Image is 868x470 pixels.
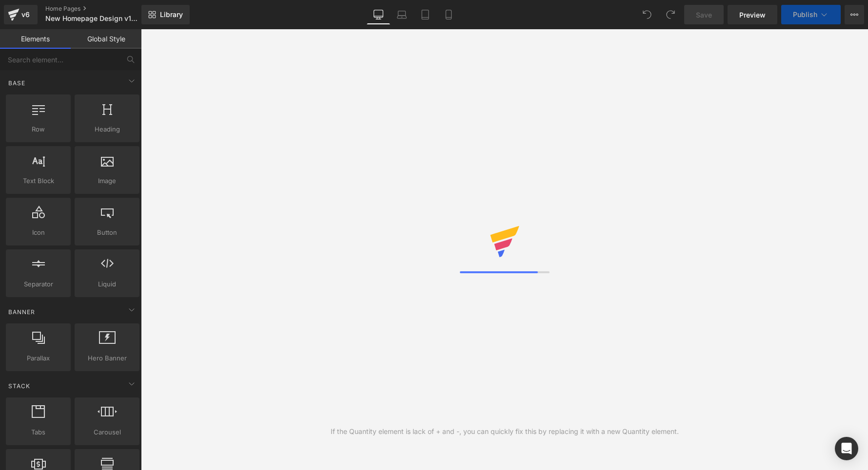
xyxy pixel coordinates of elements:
button: Redo [661,5,680,24]
a: New Library [141,5,190,24]
span: Tabs [9,427,68,437]
a: Laptop [390,5,414,24]
span: Liquid [78,279,137,289]
span: Separator [9,279,68,289]
span: Library [160,10,183,19]
span: Publish [793,11,817,19]
span: Hero Banner [78,353,137,363]
a: Preview [728,5,777,24]
span: Button [78,227,137,238]
a: Home Pages [45,5,158,13]
span: Heading [78,124,137,134]
span: Icon [9,227,68,238]
span: Stack [7,381,31,391]
span: Save [696,10,712,20]
a: Tablet [414,5,437,24]
button: Undo [637,5,657,24]
a: Mobile [437,5,460,24]
button: Publish [781,5,841,24]
div: If the Quantity element is lack of + and -, you can quickly fix this by replacing it with a new Q... [331,426,679,437]
div: v6 [20,8,32,21]
span: New Homepage Design v1.26 - VIDEO v2.1 [45,15,139,22]
button: More [845,5,864,24]
span: Preview [739,10,766,20]
span: Image [78,176,137,186]
a: Desktop [367,5,390,24]
span: Text Block [9,176,68,186]
span: Parallax [9,353,68,363]
div: Open Intercom Messenger [835,437,858,460]
span: Banner [7,307,36,317]
a: v6 [4,5,38,24]
span: Carousel [78,427,137,437]
span: Row [9,124,68,134]
span: Base [7,78,26,88]
a: Global Style [71,29,141,49]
